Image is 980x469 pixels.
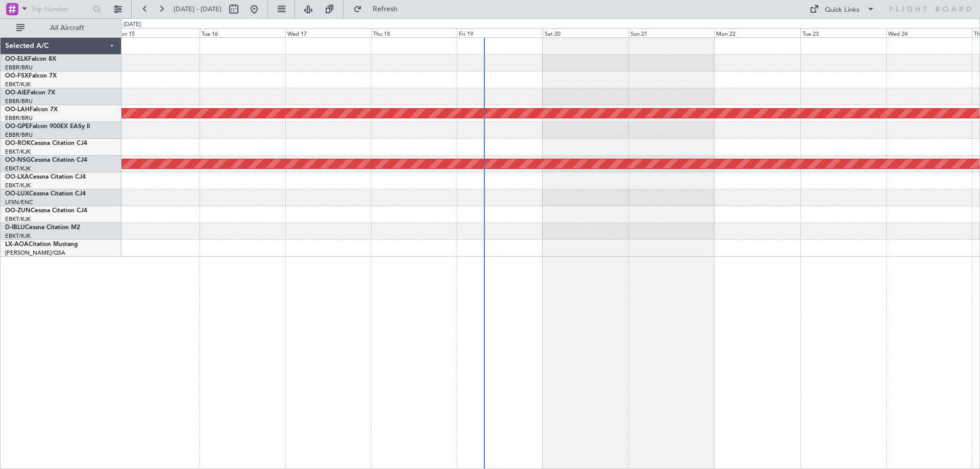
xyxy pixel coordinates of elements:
[5,64,33,71] a: EBBR/BRU
[5,124,90,130] a: OO-GPEFalcon 900EX EASy II
[5,90,27,96] span: OO-AIE
[825,5,860,15] div: Quick Links
[5,191,86,197] a: OO-LUXCessna Citation CJ4
[5,208,31,214] span: OO-ZUN
[5,157,31,163] span: OO-NSG
[5,81,31,88] a: EBKT/KJK
[5,241,29,248] span: LX-AOA
[285,28,371,37] div: Wed 17
[5,215,31,223] a: EBKT/KJK
[5,140,87,146] a: OO-ROKCessna Citation CJ4
[5,199,33,206] a: LFSN/ENC
[5,241,78,248] a: LX-AOACitation Mustang
[5,225,80,231] a: D-IBLUCessna Citation M2
[543,28,628,37] div: Sat 20
[5,174,86,180] a: OO-LXACessna Citation CJ4
[5,140,31,146] span: OO-ROK
[804,1,880,17] button: Quick Links
[364,6,407,13] span: Refresh
[5,208,87,214] a: OO-ZUNCessna Citation CJ4
[457,28,543,37] div: Fri 19
[5,56,56,62] a: OO-ELKFalcon 8X
[5,232,31,240] a: EBKT/KJK
[124,20,141,29] div: [DATE]
[5,174,29,180] span: OO-LXA
[5,165,31,172] a: EBKT/KJK
[886,28,972,37] div: Wed 24
[349,1,410,17] button: Refresh
[11,20,111,36] button: All Aircraft
[5,97,33,105] a: EBBR/BRU
[174,5,222,14] span: [DATE] - [DATE]
[5,157,87,163] a: OO-NSGCessna Citation CJ4
[27,24,108,32] span: All Aircraft
[800,28,886,37] div: Tue 23
[5,107,58,113] a: OO-LAHFalcon 7X
[371,28,457,37] div: Thu 18
[5,225,25,231] span: D-IBLU
[5,114,33,122] a: EBBR/BRU
[5,56,28,62] span: OO-ELK
[5,249,65,257] a: [PERSON_NAME]/QSA
[31,2,90,17] input: Trip Number
[5,107,30,113] span: OO-LAH
[5,73,57,79] a: OO-FSXFalcon 7X
[714,28,800,37] div: Mon 22
[5,90,55,96] a: OO-AIEFalcon 7X
[5,191,29,197] span: OO-LUX
[5,131,33,139] a: EBBR/BRU
[5,182,31,189] a: EBKT/KJK
[628,28,714,37] div: Sun 21
[113,28,199,37] div: Mon 15
[200,28,285,37] div: Tue 16
[5,73,29,79] span: OO-FSX
[5,148,31,156] a: EBKT/KJK
[5,124,29,130] span: OO-GPE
